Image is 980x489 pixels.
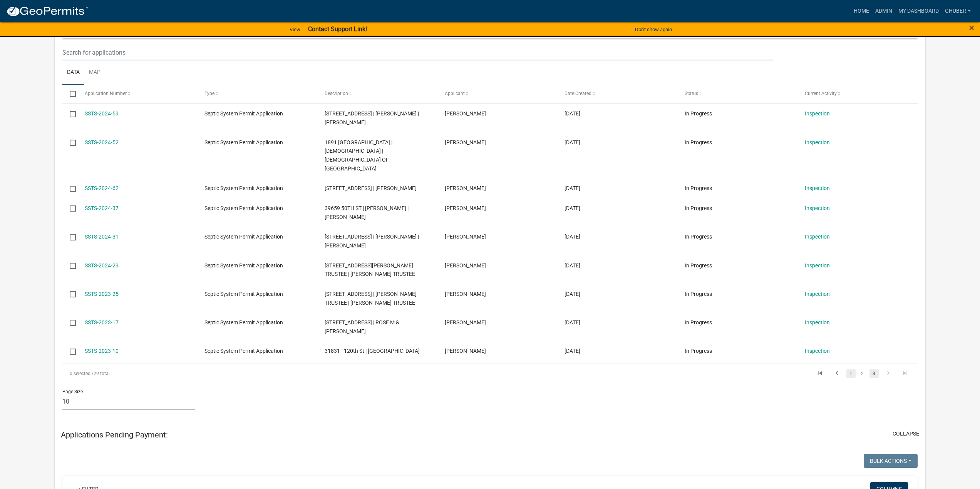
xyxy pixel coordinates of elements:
a: go to last page [898,369,913,378]
span: 24638 120TH ST | TROY SCHUE TRUSTEE | CHRISTINE L SCHUE TRUSTEE [325,262,415,277]
div: 29 total [62,364,401,383]
a: Inspection [805,139,830,145]
span: Current Activity [805,91,837,96]
datatable-header-cell: Select [62,85,77,103]
datatable-header-cell: Status [677,85,797,103]
button: Don't show again [632,23,675,36]
span: In Progress [685,291,712,297]
a: Inspection [805,205,830,211]
span: Septic System Permit Application [204,139,283,145]
span: 31533 40TH ST | ANDREW J BARNA JR | BENITA J BARNA [325,110,419,125]
datatable-header-cell: Description [317,85,437,103]
datatable-header-cell: Current Activity [797,85,918,103]
span: 09/14/2023 [565,348,580,354]
span: steve d james [445,205,486,211]
span: Christine Schue [445,262,486,269]
span: 08/07/2024 [565,185,580,191]
a: Map [84,60,105,85]
a: SSTS-2024-52 [85,139,119,145]
a: SSTS-2023-17 [85,319,119,325]
span: Septic System Permit Application [204,234,283,240]
strong: Contact Support Link! [308,25,367,33]
a: Inspection [805,291,830,297]
a: My Dashboard [895,4,942,18]
h5: Applications Pending Payment: [61,430,168,439]
span: Date Created [565,91,591,96]
span: 39659 50TH ST | SHAWN M DANBERRY | BRANDIS K DANBERRY [325,205,409,220]
a: 1 [846,369,856,378]
a: Admin [872,4,895,18]
span: 09/24/2024 [565,110,580,117]
span: 1891 321ST AVE | ST JOHN'S EVANGELICAL | LUTHERAN CHURCH OF ALMA CITY [325,139,392,172]
span: In Progress [685,348,712,354]
a: Inspection [805,185,830,191]
a: View [286,23,303,36]
span: Benita Barna [445,110,486,117]
a: SSTS-2024-62 [85,185,119,191]
span: In Progress [685,110,712,117]
a: SSTS-2024-37 [85,205,119,211]
span: David Kruse [445,319,486,325]
span: Shelley Hyatt [445,348,486,354]
span: × [969,22,974,33]
span: 17149 220TH AVE | JEFF REESE [325,185,417,191]
span: Septic System Permit Application [204,262,283,269]
span: Applicant [445,91,465,96]
datatable-header-cell: Applicant [437,85,558,103]
a: go to next page [881,369,896,378]
span: In Progress [685,185,712,191]
button: collapse [893,430,919,438]
span: In Progress [685,139,712,145]
a: Inspection [805,234,830,240]
span: Travis Routh [445,291,486,297]
a: Inspection [805,319,830,325]
datatable-header-cell: Application Number [77,85,198,103]
a: GHuber [942,4,974,18]
span: Emily Johnson [445,234,486,240]
span: 11/09/2023 [565,291,580,297]
a: 2 [858,369,867,378]
span: Type [204,91,214,96]
span: Application Number [85,91,127,96]
span: 05/09/2024 [565,234,580,240]
span: In Progress [685,234,712,240]
span: In Progress [685,262,712,269]
a: Inspection [805,348,830,354]
a: go to first page [812,369,827,378]
a: SSTS-2024-31 [85,234,119,240]
a: 3 [869,369,879,378]
span: 09/29/2023 [565,319,580,325]
span: Septic System Permit Application [204,319,283,325]
button: Close [969,23,974,32]
input: Search for applications [62,45,773,60]
span: Septic System Permit Application [204,185,283,191]
span: Septic System Permit Application [204,291,283,297]
li: page 1 [845,367,857,380]
datatable-header-cell: Date Created [557,85,677,103]
a: SSTS-2023-10 [85,348,119,354]
a: SSTS-2023-25 [85,291,119,297]
button: Bulk Actions [864,454,918,468]
span: Septic System Permit Application [204,110,283,117]
span: 9490 205TH AVE | LISA M ROUTH TRUSTEE | TRAVIS M ROUTH TRUSTEE [325,291,417,306]
span: 12687 430TH AVE | JACOB JOHNSON | EMILY JOHNSON [325,234,419,249]
span: 07/01/2024 [565,205,580,211]
span: In Progress [685,205,712,211]
span: In Progress [685,319,712,325]
a: go to previous page [829,369,844,378]
a: Home [851,4,872,18]
li: page 2 [857,367,868,380]
span: Septic System Permit Application [204,348,283,354]
datatable-header-cell: Type [197,85,317,103]
a: SSTS-2024-59 [85,110,119,117]
span: Jeff Reese [445,185,486,191]
span: Status [685,91,698,96]
a: Inspection [805,110,830,117]
span: Septic System Permit Application [204,205,283,211]
span: 08/26/2024 [565,139,580,145]
a: SSTS-2024-29 [85,262,119,269]
span: Description [325,91,348,96]
span: 0 selected / [70,371,94,376]
a: Inspection [805,262,830,269]
span: 04/29/2024 [565,262,580,269]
